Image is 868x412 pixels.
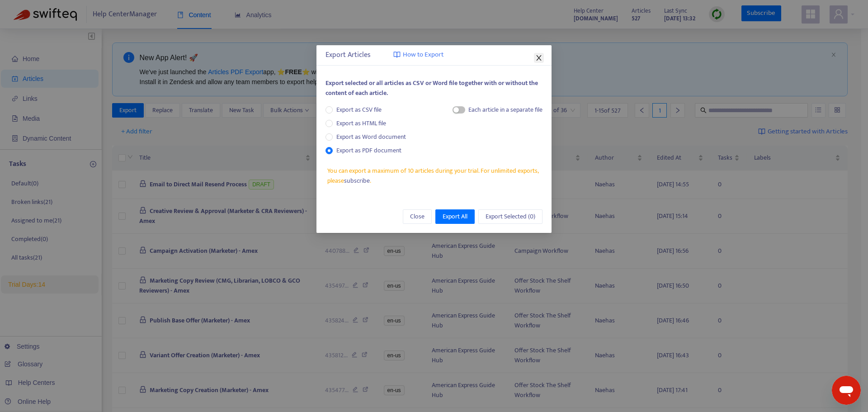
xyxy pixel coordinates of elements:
span: You can export a maximum of 10 articles during your trial. For unlimited exports, please . [327,166,542,186]
span: Export as HTML file [333,118,390,128]
span: Export as Word document [333,132,410,142]
a: How to Export [393,50,443,60]
span: Export All [443,212,467,222]
button: Export Selected (0) [478,209,542,224]
div: Each article in a separate file [468,105,542,115]
iframe: To enrich screen reader interactions, please activate Accessibility in Grammarly extension settings [832,376,861,405]
a: subscribe [344,175,370,186]
span: Close [410,212,425,222]
div: Export Articles [325,50,542,61]
span: How to Export [403,50,443,60]
button: Export All [435,209,475,224]
img: image-link [393,51,401,58]
button: Close [534,53,544,63]
span: Export as CSV file [333,105,385,115]
span: Export selected or all articles as CSV or Word file together with or without the content of each ... [325,78,538,98]
button: Close [403,209,432,224]
span: close [535,54,542,62]
span: Export as PDF document [336,145,401,156]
